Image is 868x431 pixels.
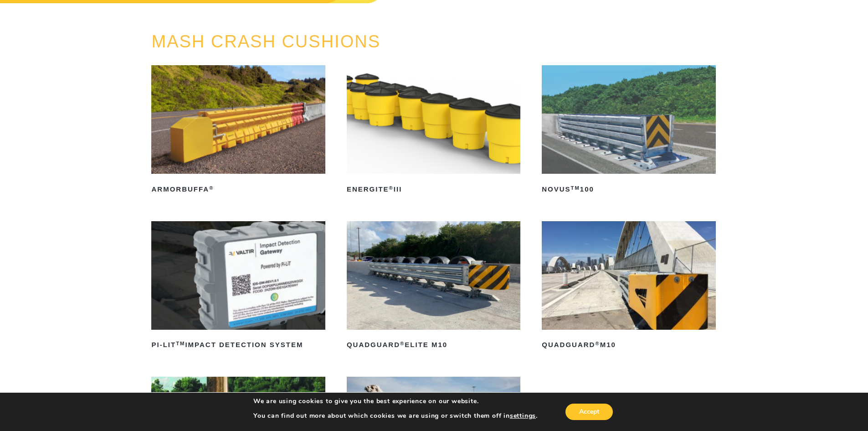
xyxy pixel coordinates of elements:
[176,341,185,346] sup: TM
[542,182,715,197] h2: NOVUS 100
[347,338,520,353] h2: QuadGuard Elite M10
[389,185,394,191] sup: ®
[151,182,325,197] h2: ArmorBuffa
[595,341,600,346] sup: ®
[253,412,538,420] p: You can find out more about which cookies we are using or switch them off in .
[542,338,715,353] h2: QuadGuard M10
[347,221,520,353] a: QuadGuard®Elite M10
[571,185,580,191] sup: TM
[400,341,405,346] sup: ®
[542,221,715,353] a: QuadGuard®M10
[565,404,613,420] button: Accept
[151,65,325,197] a: ArmorBuffa®
[151,338,325,353] h2: PI-LIT Impact Detection System
[151,221,325,353] a: PI-LITTMImpact Detection System
[151,32,380,51] a: MASH CRASH CUSHIONS
[347,182,520,197] h2: ENERGITE III
[510,412,536,420] button: settings
[209,185,214,191] sup: ®
[347,65,520,197] a: ENERGITE®III
[253,397,538,405] p: We are using cookies to give you the best experience on our website.
[542,65,715,197] a: NOVUSTM100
